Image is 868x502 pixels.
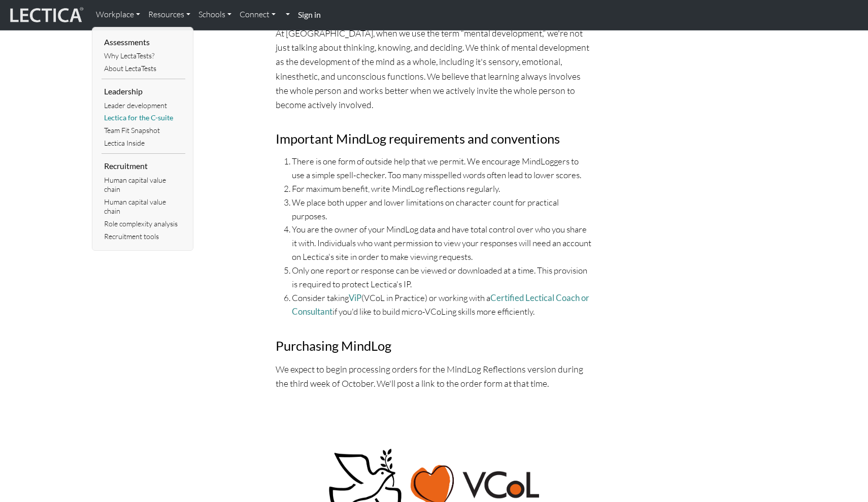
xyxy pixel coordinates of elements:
[102,218,185,230] a: Role complexity analysis
[144,4,194,25] a: Resources
[8,6,84,25] img: lecticalive
[102,50,185,62] a: Why LectaTests?
[292,264,592,291] li: Only one report or response can be viewed or downloaded at a time. This provision is required to ...
[102,34,185,50] li: Assessments
[292,155,592,182] li: There is one form of outside help that we permit. We encourage MindLoggers to use a simple spell-...
[102,174,185,196] a: Human capital value chain
[292,291,592,319] li: Consider taking (VCoL in Practice) or working with a if you'd like to build micro-VCoLing skills ...
[102,158,185,174] li: Recruitment
[298,10,321,19] strong: Sign in
[194,4,236,25] a: Schools
[292,223,592,264] li: You are the owner of your MindLog data and have total control over who you share it with. Individ...
[102,99,185,112] a: Leader development
[102,137,185,150] a: Lectica Inside
[102,112,185,124] a: Lectica for the C-suite
[102,124,185,137] a: Team Fit Snapshot
[276,338,592,354] h3: Purchasing MindLog
[292,182,592,196] li: For maximum benefit, write MindLog reflections regularly.
[236,4,280,25] a: Connect
[102,230,185,243] a: Recruitment tools
[276,131,592,147] h3: Important MindLog requirements and conventions
[294,4,325,26] a: Sign in
[276,362,592,390] p: We expect to begin processing orders for the MindLog Reflections version during the third week of...
[102,196,185,218] a: Human capital value chain
[292,292,589,317] a: Certified Lectical Coach or Consultant
[102,83,185,99] li: Leadership
[102,62,185,75] a: About LectaTests
[292,196,592,223] li: We place both upper and lower limitations on character count for practical purposes.
[92,4,144,25] a: Workplace
[276,26,592,112] p: At [GEOGRAPHIC_DATA], when we use the term “mental development,” we're not just talking about thi...
[349,292,361,303] a: ViP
